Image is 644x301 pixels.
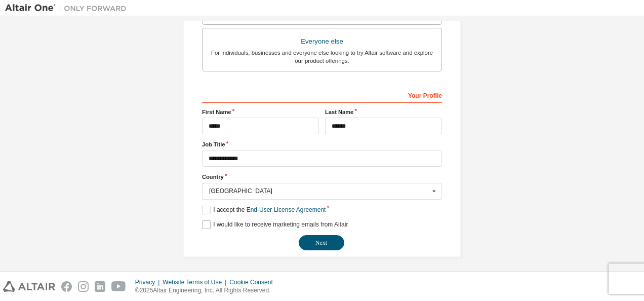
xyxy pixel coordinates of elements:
label: Country [202,173,442,181]
div: Cookie Consent [229,278,278,286]
label: I accept the [202,206,326,214]
img: linkedin.svg [95,281,105,292]
div: Your Profile [202,87,442,103]
img: instagram.svg [78,281,89,292]
img: facebook.svg [61,281,72,292]
button: Next [299,235,344,250]
div: Everyone else [209,34,435,49]
div: [GEOGRAPHIC_DATA] [209,188,429,194]
label: Last Name [325,108,442,116]
div: Website Terms of Use [163,278,229,286]
div: For individuals, businesses and everyone else looking to try Altair software and explore our prod... [209,49,435,65]
label: First Name [202,108,319,116]
div: Privacy [135,278,163,286]
a: End-User License Agreement [247,206,326,213]
img: Altair One [5,3,132,13]
label: I would like to receive marketing emails from Altair [202,220,348,229]
p: © 2025 Altair Engineering, Inc. All Rights Reserved. [135,286,279,295]
label: Job Title [202,140,442,148]
img: altair_logo.svg [3,281,55,292]
img: youtube.svg [111,281,126,292]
